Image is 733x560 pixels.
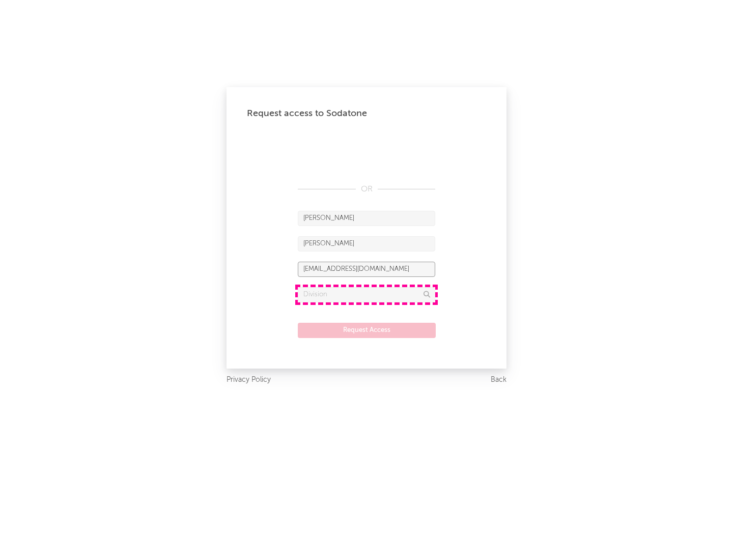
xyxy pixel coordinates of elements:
[491,374,506,386] a: Back
[298,183,435,195] div: OR
[298,323,436,338] button: Request Access
[247,107,486,120] div: Request access to Sodatone
[298,287,435,302] input: Division
[227,374,271,386] a: Privacy Policy
[298,262,435,277] input: Email
[298,211,435,226] input: First Name
[298,236,435,251] input: Last Name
